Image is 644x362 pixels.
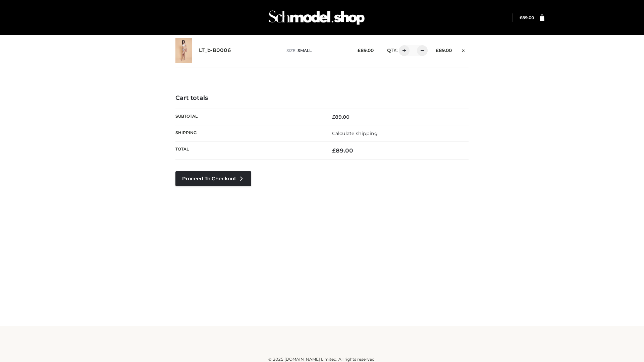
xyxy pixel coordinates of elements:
img: Schmodel Admin 964 [266,4,367,31]
a: Calculate shipping [332,130,378,136]
p: size : [286,48,347,54]
bdi: 89.00 [436,48,452,53]
th: Total [175,142,322,160]
bdi: 89.00 [358,48,374,53]
th: Shipping [175,125,322,141]
th: Subtotal [175,109,322,125]
span: £ [358,48,361,53]
a: £89.00 [520,15,534,20]
span: £ [332,147,336,154]
span: £ [436,48,439,53]
bdi: 89.00 [332,147,353,154]
h4: Cart totals [175,95,469,102]
bdi: 89.00 [520,15,534,20]
span: £ [332,114,335,120]
a: Remove this item [459,45,469,54]
bdi: 89.00 [332,114,350,120]
a: Proceed to Checkout [175,171,251,186]
div: QTY: [380,45,425,56]
span: £ [520,15,522,20]
span: SMALL [298,48,312,53]
a: LT_b-B0006 [199,47,231,54]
